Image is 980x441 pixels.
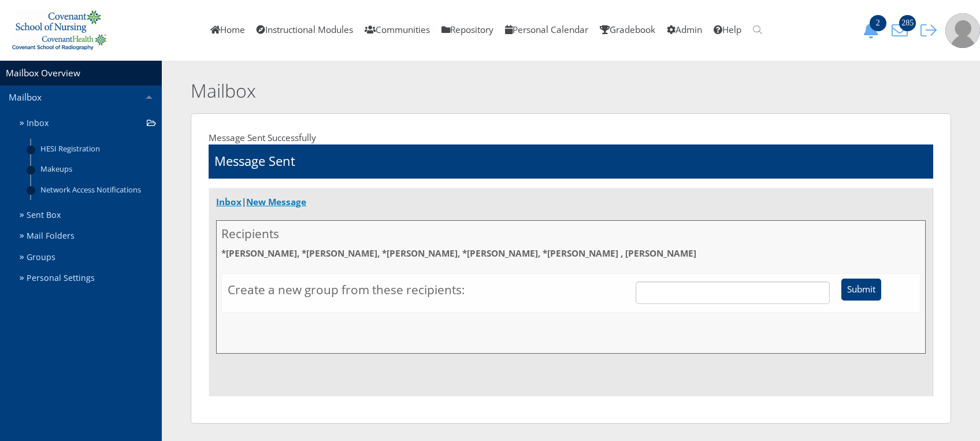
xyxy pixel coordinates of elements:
h3: Recipients [221,225,920,242]
a: Mail Folders [15,225,162,247]
a: Personal Settings [15,268,162,289]
div: *[PERSON_NAME], *[PERSON_NAME], *[PERSON_NAME], *[PERSON_NAME], *[PERSON_NAME] , [PERSON_NAME] [216,220,926,354]
span: 2 [870,15,886,31]
img: user-profile-default-picture.png [945,13,980,48]
button: 285 [888,22,916,39]
a: 2 [859,24,888,36]
a: 285 [888,24,916,36]
button: 2 [859,22,888,39]
a: Mailbox Overview [6,67,80,79]
h2: Mailbox [191,78,783,104]
span: 285 [899,15,916,31]
a: Inbox [216,196,242,208]
div: Message Sent Successfully [209,131,933,144]
a: New Message [246,196,306,208]
a: Groups [15,247,162,268]
a: Inbox [15,113,162,134]
a: HESI Registration [31,139,162,159]
a: Network Access Notifications [31,179,162,199]
h3: Create a new group from these recipients: [228,281,624,298]
div: | [216,195,926,212]
a: Makeups [31,159,162,179]
input: Submit [841,279,881,301]
h1: Message Sent [214,152,295,170]
a: Sent Box [15,205,162,226]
